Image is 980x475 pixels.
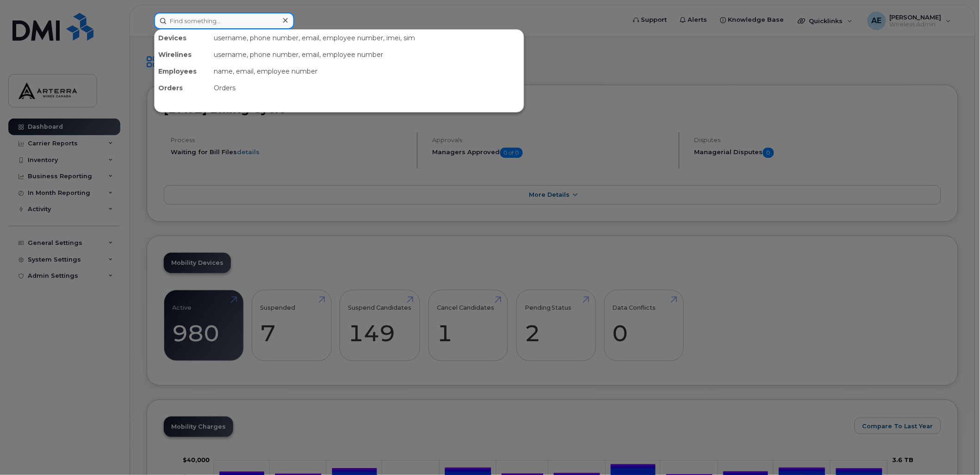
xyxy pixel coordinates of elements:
div: Devices [155,30,210,46]
div: Orders [155,80,210,96]
div: username, phone number, email, employee number [210,46,524,63]
div: name, email, employee number [210,63,524,80]
div: username, phone number, email, employee number, imei, sim [210,30,524,46]
div: Orders [210,80,524,96]
div: Employees [155,63,210,80]
div: Wirelines [155,46,210,63]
